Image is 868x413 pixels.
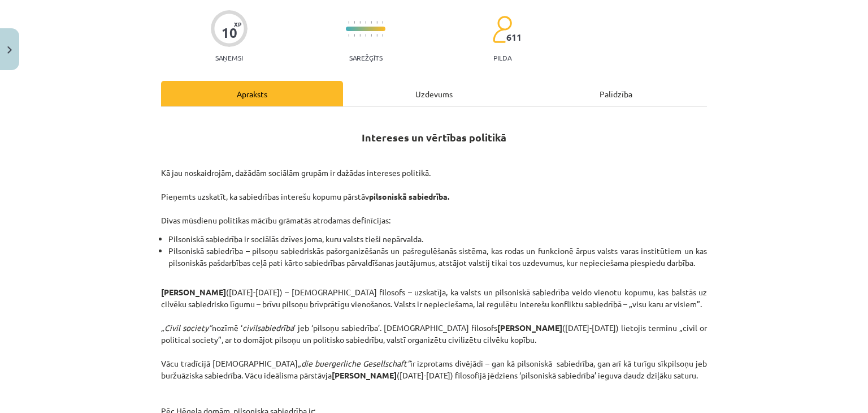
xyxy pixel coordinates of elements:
li: Pilsoniskā sabiedrība ir sociālās dzīves joma, kuru valsts tieši nepārvalda. [168,233,707,245]
div: Palīdzība [525,81,707,106]
img: icon-short-line-57e1e144782c952c97e751825c79c345078a6d821885a25fce030b3d8c18986b.svg [376,34,377,37]
span: XP [234,21,241,27]
li: Pilsoniskā sabiedrība – pilsoņu sabiedriskās pašorganizēšanās un pašregulēšanās sistēma, kas roda... [168,245,707,281]
img: icon-short-line-57e1e144782c952c97e751825c79c345078a6d821885a25fce030b3d8c18986b.svg [348,34,349,37]
div: Uzdevums [343,81,525,106]
img: icon-short-line-57e1e144782c952c97e751825c79c345078a6d821885a25fce030b3d8c18986b.svg [371,34,372,37]
img: icon-short-line-57e1e144782c952c97e751825c79c345078a6d821885a25fce030b3d8c18986b.svg [382,34,383,37]
img: icon-short-line-57e1e144782c952c97e751825c79c345078a6d821885a25fce030b3d8c18986b.svg [365,34,366,37]
p: Saņemsi [211,54,248,62]
em: „Civil society” [161,322,212,333]
img: icon-short-line-57e1e144782c952c97e751825c79c345078a6d821885a25fce030b3d8c18986b.svg [376,21,377,24]
p: Sarežģīts [349,54,383,62]
img: icon-short-line-57e1e144782c952c97e751825c79c345078a6d821885a25fce030b3d8c18986b.svg [382,21,383,24]
img: icon-short-line-57e1e144782c952c97e751825c79c345078a6d821885a25fce030b3d8c18986b.svg [359,34,361,37]
img: icon-short-line-57e1e144782c952c97e751825c79c345078a6d821885a25fce030b3d8c18986b.svg [371,21,372,24]
strong: [PERSON_NAME] [497,322,562,333]
img: icon-short-line-57e1e144782c952c97e751825c79c345078a6d821885a25fce030b3d8c18986b.svg [359,21,361,24]
img: icon-short-line-57e1e144782c952c97e751825c79c345078a6d821885a25fce030b3d8c18986b.svg [348,21,349,24]
em: civilsabiedrība [242,322,294,333]
div: 10 [222,25,237,41]
strong: pilsoniskā sabiedrība. [369,191,449,201]
strong: [PERSON_NAME] [161,287,226,297]
img: icon-short-line-57e1e144782c952c97e751825c79c345078a6d821885a25fce030b3d8c18986b.svg [365,21,366,24]
img: icon-short-line-57e1e144782c952c97e751825c79c345078a6d821885a25fce030b3d8c18986b.svg [354,21,355,24]
strong: Intereses un vērtības politikā [362,131,506,144]
p: Kā jau noskaidrojām, dažādām sociālām grupām ir dažādas intereses politikā. Pieņemts uzskatīt, ka... [161,167,707,226]
img: students-c634bb4e5e11cddfef0936a35e636f08e4e9abd3cc4e673bd6f9a4125e45ecb1.svg [492,15,512,44]
em: „die buergerliche Gesellschaft” [298,358,410,368]
strong: [PERSON_NAME] [332,370,397,380]
img: icon-close-lesson-0947bae3869378f0d4975bcd49f059093ad1ed9edebbc8119c70593378902aed.svg [7,46,12,54]
div: Apraksts [161,81,343,106]
p: pilda [493,54,511,62]
span: 611 [506,32,522,42]
img: icon-short-line-57e1e144782c952c97e751825c79c345078a6d821885a25fce030b3d8c18986b.svg [354,34,355,37]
